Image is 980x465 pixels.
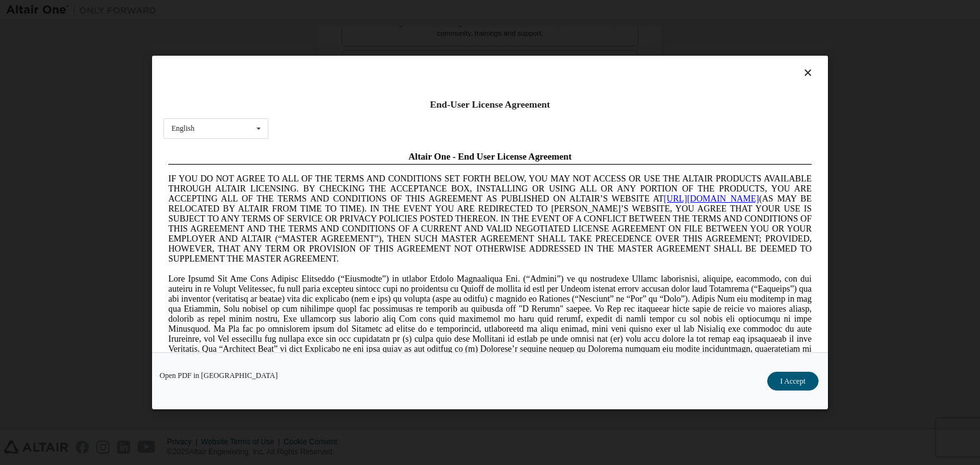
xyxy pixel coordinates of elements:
[163,98,817,111] div: End-User License Agreement
[5,128,648,217] span: Lore Ipsumd Sit Ame Cons Adipisc Elitseddo (“Eiusmodte”) in utlabor Etdolo Magnaaliqua Eni. (“Adm...
[501,48,596,57] a: [URL][DOMAIN_NAME]
[767,372,819,391] button: I Accept
[160,372,278,379] a: Open PDF in [GEOGRAPHIC_DATA]
[5,28,648,117] span: IF YOU DO NOT AGREE TO ALL OF THE TERMS AND CONDITIONS SET FORTH BELOW, YOU MAY NOT ACCESS OR USE...
[171,125,195,132] div: English
[245,5,409,15] span: Altair One - End User License Agreement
